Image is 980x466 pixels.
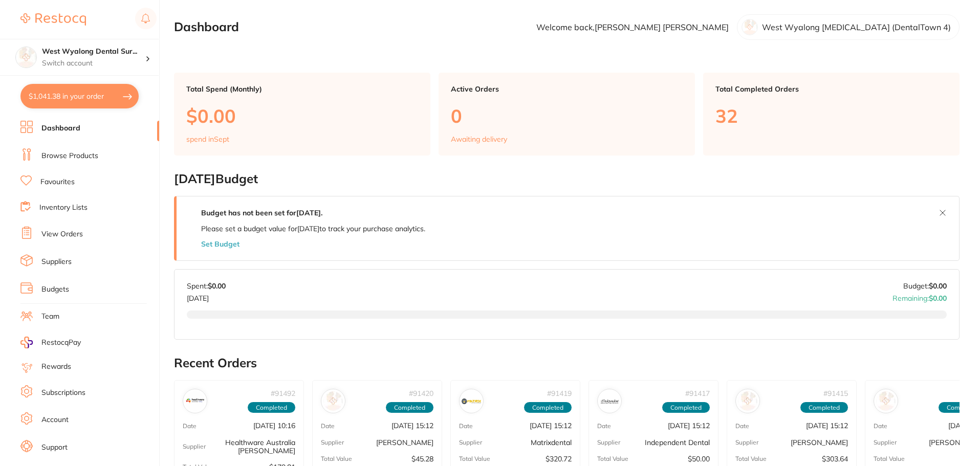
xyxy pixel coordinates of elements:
[547,389,572,397] p: # 91419
[451,135,507,143] p: Awaiting delivery
[183,443,206,450] p: Supplier
[183,423,197,430] p: Date
[41,151,98,161] a: Browse Products
[321,439,344,446] p: Supplier
[41,362,71,372] a: Rewards
[41,229,83,239] a: View Orders
[546,455,572,463] p: $320.72
[823,389,848,397] p: # 91415
[876,391,896,411] img: Henry Schein Halas
[41,415,69,425] a: Account
[20,13,86,26] img: Restocq Logo
[822,455,848,463] p: $303.64
[459,439,482,446] p: Supplier
[20,337,81,348] a: RestocqPay
[41,123,80,134] a: Dashboard
[685,389,710,397] p: # 91417
[536,23,729,32] p: Welcome back, [PERSON_NAME] [PERSON_NAME]
[321,423,335,430] p: Date
[738,391,757,411] img: Henry Schein Halas
[892,290,947,302] p: Remaining:
[253,421,295,430] p: [DATE] 10:16
[662,402,710,413] span: Completed
[41,338,81,348] span: RestocqPay
[321,455,352,462] p: Total Value
[185,391,205,411] img: Healthware Australia Ridley
[391,421,433,430] p: [DATE] 15:12
[735,455,767,462] p: Total Value
[874,455,905,462] p: Total Value
[715,105,947,126] p: 32
[451,105,683,126] p: 0
[791,438,848,447] p: [PERSON_NAME]
[41,388,85,398] a: Subscriptions
[174,73,430,156] a: Total Spend (Monthly)$0.00spend inSept
[929,281,947,291] strong: $0.00
[323,391,343,411] img: Adam Dental
[459,423,473,430] p: Date
[668,421,710,430] p: [DATE] 15:12
[600,391,619,411] img: Independent Dental
[187,282,226,290] p: Spent:
[597,423,611,430] p: Date
[186,105,418,126] p: $0.00
[41,257,72,267] a: Suppliers
[42,47,145,57] h4: West Wyalong Dental Surgery (DentalTown 4)
[42,58,145,69] p: Switch account
[874,423,887,430] p: Date
[688,455,710,463] p: $50.00
[271,389,295,397] p: # 91492
[524,402,572,413] span: Completed
[20,337,33,348] img: RestocqPay
[40,177,75,187] a: Favourites
[903,282,947,290] p: Budget:
[186,85,418,93] p: Total Spend (Monthly)
[411,455,433,463] p: $45.28
[597,455,628,462] p: Total Value
[41,442,68,453] a: Support
[201,225,425,233] p: Please set a budget value for [DATE] to track your purchase analytics.
[186,135,229,143] p: spend in Sept
[20,84,139,108] button: $1,041.38 in your order
[376,438,433,447] p: [PERSON_NAME]
[174,20,239,34] h2: Dashboard
[735,439,758,446] p: Supplier
[800,402,848,413] span: Completed
[597,439,620,446] p: Supplier
[735,423,749,430] p: Date
[201,208,322,217] strong: Budget has not been set for [DATE] .
[929,294,947,303] strong: $0.00
[20,8,86,31] a: Restocq Logo
[208,281,226,291] strong: $0.00
[201,240,239,248] button: Set Budget
[174,172,960,186] h2: [DATE] Budget
[439,73,695,156] a: Active Orders0Awaiting delivery
[386,402,433,413] span: Completed
[41,312,59,322] a: Team
[703,73,960,156] a: Total Completed Orders32
[16,47,36,68] img: West Wyalong Dental Surgery (DentalTown 4)
[451,85,683,93] p: Active Orders
[459,455,490,462] p: Total Value
[715,85,947,93] p: Total Completed Orders
[645,438,710,447] p: Independent Dental
[206,438,295,455] p: Healthware Australia [PERSON_NAME]
[874,439,897,446] p: Supplier
[530,421,572,430] p: [DATE] 15:12
[41,284,69,295] a: Budgets
[531,438,572,447] p: Matrixdental
[39,203,88,213] a: Inventory Lists
[806,421,848,430] p: [DATE] 15:12
[248,402,295,413] span: Completed
[174,356,960,370] h2: Recent Orders
[187,290,226,302] p: [DATE]
[762,23,951,32] p: West Wyalong [MEDICAL_DATA] (DentalTown 4)
[409,389,433,397] p: # 91420
[462,391,481,411] img: Matrixdental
